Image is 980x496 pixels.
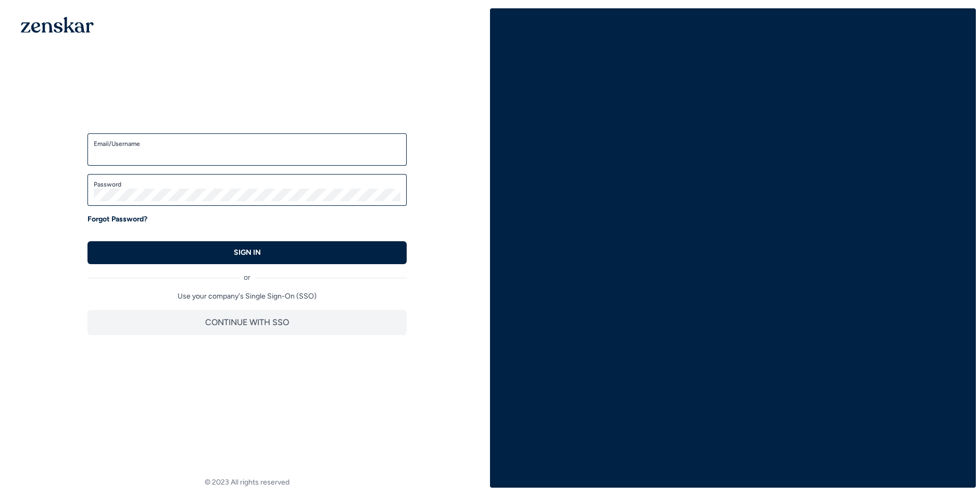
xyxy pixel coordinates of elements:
[94,140,400,148] label: Email/Username
[87,241,407,264] button: SIGN IN
[21,17,94,33] img: 1OGAJ2xQqyY4LXKgY66KYq0eOWRCkrZdAb3gUhuVAqdWPZE9SRJmCz+oDMSn4zDLXe31Ii730ItAGKgCKgCCgCikA4Av8PJUP...
[94,180,400,189] label: Password
[234,247,261,258] p: SIGN IN
[87,291,407,302] p: Use your company's Single Sign-On (SSO)
[4,477,490,488] footer: © 2023 All rights reserved
[87,264,407,283] div: or
[87,214,147,225] a: Forgot Password?
[87,310,407,335] button: CONTINUE WITH SSO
